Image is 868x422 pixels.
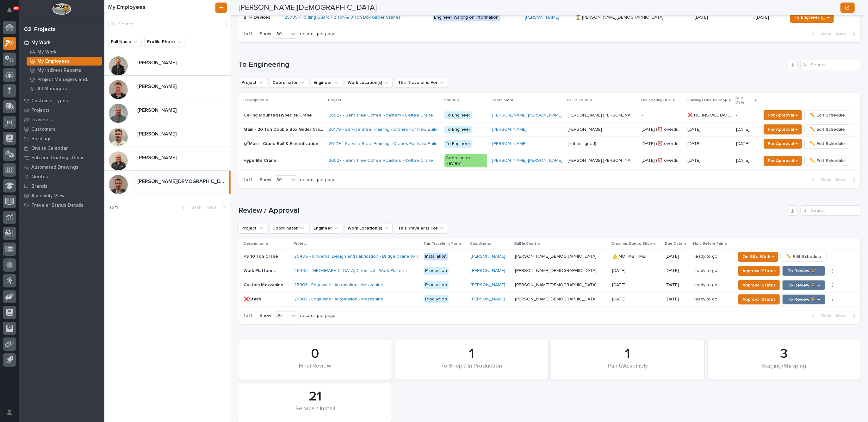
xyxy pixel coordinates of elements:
[239,123,860,137] tr: Main - 20 Ton Double Box Girder CraneMain - 20 Ton Double Box Girder Crane 26179 - Service Steel ...
[817,313,831,319] span: Back
[742,267,776,275] span: Approval Status
[311,78,342,88] button: Engineer
[244,267,277,274] p: Work Platforms
[24,84,104,93] a: All Managers
[104,52,231,76] a: [PERSON_NAME][PERSON_NAME]
[444,111,472,119] div: To Engineer
[768,140,798,148] span: For Approval →
[764,139,802,149] button: For Approval →
[666,254,689,259] p: [DATE]
[104,99,231,123] a: [PERSON_NAME][PERSON_NAME]
[137,82,178,90] p: [PERSON_NAME]
[31,146,68,151] p: Onsite Calendar
[270,223,308,233] button: Coordinator
[736,113,756,118] p: -
[810,140,845,148] span: ✏️ Edit Schedule
[244,140,319,147] p: ✔️Main - Crane Rail & Electrification
[471,268,505,274] a: [PERSON_NAME]
[104,123,231,147] a: [PERSON_NAME][PERSON_NAME]
[687,140,702,147] p: [DATE]
[810,126,845,133] span: ✏️ Edit Schedule
[642,140,684,147] p: [DATE] (⏰ overdue)
[31,117,53,123] p: Travelers
[790,13,834,23] button: To Engineer 📐 →
[471,254,505,259] a: [PERSON_NAME]
[470,240,492,247] p: Coordinator
[836,177,850,183] span: Next
[37,77,100,83] p: Project Managers and Engineers
[800,205,860,216] div: Search
[345,223,393,233] button: Work Location(s)
[300,177,336,183] p: records per page
[104,171,231,194] a: [PERSON_NAME][DEMOGRAPHIC_DATA][PERSON_NAME][DEMOGRAPHIC_DATA]
[329,141,443,147] a: 26179 - Service Steel Framing - Cranes For New Building
[567,126,603,132] p: [PERSON_NAME]
[738,252,778,262] button: On-Site Work →
[718,346,850,362] div: 3
[244,295,262,302] p: ❌Stairs
[239,10,860,25] tr: BTH DevicesBTH Devices 25705 - Folding Guard - 2 Ton & 3 Ton Box Girder Cranes Engineer Waiting o...
[329,158,433,163] a: 26527 - Bent Tree Coffee Roasters - Coffee Crane
[424,253,448,261] div: Installation
[239,78,267,88] button: Project
[694,253,719,259] p: ready to go
[274,31,289,37] div: 30
[137,177,228,185] p: [PERSON_NAME][DEMOGRAPHIC_DATA]
[19,172,104,181] a: Quotes
[239,264,860,278] tr: Work PlatformsWork Platforms 26405 - [GEOGRAPHIC_DATA] Chemical - Work Platform Production[PERSON...
[695,14,709,20] p: [DATE]
[807,177,834,183] button: Back
[24,47,104,56] a: My Work
[244,157,278,163] p: Hyperlite Crane
[804,139,850,149] button: ✏️ Edit Schedule
[687,97,727,104] p: Drawings Due to Shop
[239,108,860,123] tr: Ceiling Mounted Hyperlite CraneCeiling Mounted Hyperlite Crane 26527 - Bent Tree Coffee Roasters ...
[612,267,627,274] p: [DATE]
[804,124,850,135] button: ✏️ Edit Schedule
[768,157,798,165] span: For Approval →
[782,280,825,290] button: To Review 👨‍🏭 →
[31,155,84,161] p: Fab and Coatings Items
[471,297,505,302] a: [PERSON_NAME]
[260,31,271,37] p: Show
[567,97,589,104] p: Ball In Court
[794,14,830,21] span: To Engineer 📐 →
[249,389,381,405] div: 21
[810,157,845,165] span: ✏️ Edit Schedule
[31,40,51,46] p: My Work
[444,126,472,134] div: To Engineer
[137,154,178,161] p: [PERSON_NAME]
[19,105,104,115] a: Projects
[567,111,638,118] p: [PERSON_NAME] [PERSON_NAME]
[665,240,683,247] p: Due Date
[642,126,684,132] p: [DATE] (⏰ overdue)
[37,86,67,92] p: All Managers
[514,240,536,247] p: Ball In Court
[444,97,456,104] p: Status
[329,127,443,132] a: 26179 - Service Steel Framing - Cranes For New Building
[807,31,834,37] button: Back
[642,157,684,163] p: [DATE] (⏰ overdue)
[177,205,204,210] button: Back
[810,111,845,119] span: ✏️ Edit Schedule
[666,297,689,302] p: [DATE]
[8,8,16,18] div: Notifications90
[244,281,285,288] p: Custom Mezzanine
[294,268,407,274] a: 26405 - [GEOGRAPHIC_DATA] Chemical - Work Platform
[738,266,780,276] button: Approval Status
[693,240,723,247] p: Hold Before Fab
[14,6,18,10] p: 90
[395,78,448,88] button: This Traveler is For
[244,253,279,259] p: FS 10 Ton Crane
[562,363,693,376] div: Paint/Assembly
[687,111,732,118] p: ❌ NO INSTALL DATE!
[756,15,783,20] p: [DATE]
[515,295,598,302] p: [PERSON_NAME][DEMOGRAPHIC_DATA]
[260,313,271,318] p: Show
[424,267,449,275] div: Production
[206,205,220,210] span: Next
[239,249,860,264] tr: FS 10 Ton CraneFS 10 Ton Crane 26496 - Universal Design and Fabrication - Bridge Crane 10 Ton Ins...
[239,206,785,215] h1: Review / Approval
[239,151,860,171] tr: Hyperlite CraneHyperlite Crane 26527 - Bent Tree Coffee Roasters - Coffee Crane Coordinator Revie...
[244,126,325,132] p: Main - 20 Ton Double Box Girder Crane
